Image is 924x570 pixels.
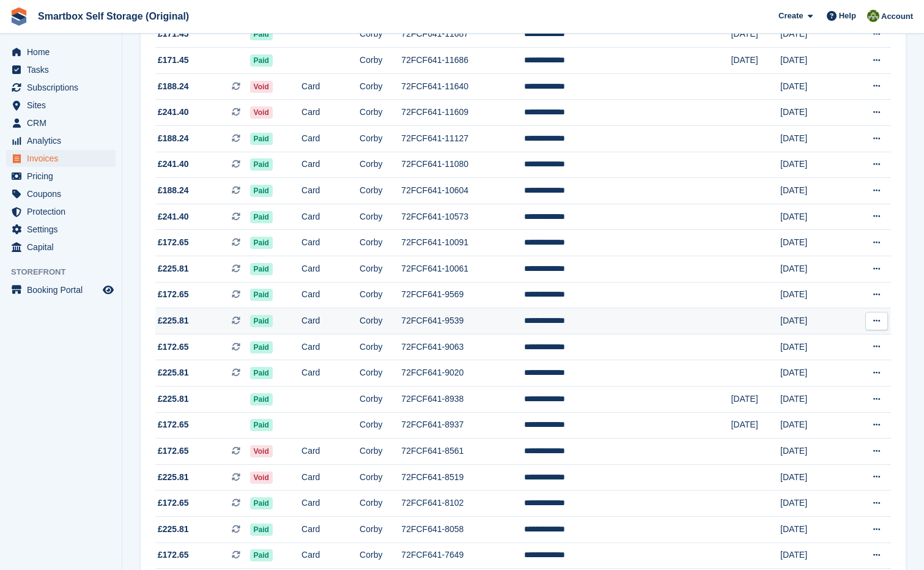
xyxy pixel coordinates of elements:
td: Card [301,282,360,308]
span: Paid [250,289,273,301]
td: 72FCF641-11080 [401,152,524,178]
span: £188.24 [158,184,189,197]
td: Corby [360,204,401,230]
span: £225.81 [158,523,189,536]
span: Coupons [27,185,100,202]
td: 72FCF641-11686 [401,48,524,74]
span: Paid [250,393,273,405]
td: Card [301,100,360,126]
td: [DATE] [780,387,844,413]
td: Corby [360,308,401,335]
span: £172.65 [158,497,189,509]
span: £188.24 [158,80,189,93]
span: £172.65 [158,549,189,561]
td: [DATE] [780,412,844,439]
span: Analytics [27,132,100,149]
a: menu [6,239,116,256]
span: Paid [250,549,273,561]
span: Void [250,81,273,93]
span: Account [881,10,913,23]
td: [DATE] [780,516,844,542]
td: [DATE] [780,178,844,204]
span: £225.81 [158,314,189,327]
span: Void [250,472,273,484]
span: Sites [27,97,100,114]
a: menu [6,281,116,298]
td: Corby [360,334,401,360]
a: menu [6,61,116,78]
td: Card [301,152,360,178]
td: 72FCF641-11127 [401,126,524,152]
td: [DATE] [780,152,844,178]
td: [DATE] [780,256,844,283]
span: Paid [250,158,273,171]
td: 72FCF641-11640 [401,73,524,100]
td: Card [301,126,360,152]
td: [DATE] [780,334,844,360]
span: CRM [27,114,100,131]
img: stora-icon-8386f47178a22dfd0bd8f6a31ec36ba5ce8667c1dd55bd0f319d3a0aa187defe.svg [10,7,28,26]
span: Paid [250,237,273,249]
span: £241.40 [158,210,189,223]
a: menu [6,132,116,149]
span: £172.65 [158,236,189,249]
td: Card [301,230,360,256]
a: Preview store [101,283,116,297]
td: Corby [360,100,401,126]
td: Corby [360,360,401,387]
td: [DATE] [731,387,780,413]
td: Corby [360,464,401,490]
span: Paid [250,54,273,67]
span: Invoices [27,150,100,167]
td: Card [301,464,360,490]
span: £225.81 [158,393,189,405]
span: £171.45 [158,28,189,40]
td: Corby [360,21,401,48]
span: £188.24 [158,132,189,145]
span: Paid [250,211,273,223]
span: Paid [250,263,273,275]
td: [DATE] [780,542,844,569]
td: Corby [360,73,401,100]
td: 72FCF641-9020 [401,360,524,387]
td: Corby [360,126,401,152]
td: [DATE] [780,204,844,230]
td: 72FCF641-11609 [401,100,524,126]
td: [DATE] [780,439,844,465]
td: [DATE] [731,412,780,439]
span: £225.81 [158,366,189,379]
td: Corby [360,490,401,517]
td: Card [301,334,360,360]
span: £225.81 [158,262,189,275]
span: Protection [27,203,100,220]
td: Card [301,360,360,387]
span: Paid [250,497,273,509]
td: 72FCF641-10604 [401,178,524,204]
span: £225.81 [158,471,189,484]
td: [DATE] [731,48,780,74]
span: Paid [250,524,273,536]
td: 72FCF641-8058 [401,516,524,542]
td: Card [301,542,360,569]
td: 72FCF641-8937 [401,412,524,439]
a: menu [6,114,116,131]
td: [DATE] [780,73,844,100]
span: Paid [250,28,273,40]
span: Settings [27,221,100,238]
td: 72FCF641-11687 [401,21,524,48]
td: [DATE] [780,230,844,256]
td: 72FCF641-9063 [401,334,524,360]
td: [DATE] [780,282,844,308]
td: 72FCF641-8938 [401,387,524,413]
a: menu [6,43,116,61]
td: Corby [360,256,401,283]
td: 72FCF641-10573 [401,204,524,230]
td: 72FCF641-10091 [401,230,524,256]
td: Card [301,256,360,283]
span: £171.45 [158,54,189,67]
td: 72FCF641-7649 [401,542,524,569]
td: Corby [360,230,401,256]
td: [DATE] [780,464,844,490]
span: Void [250,106,273,119]
span: Paid [250,419,273,431]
